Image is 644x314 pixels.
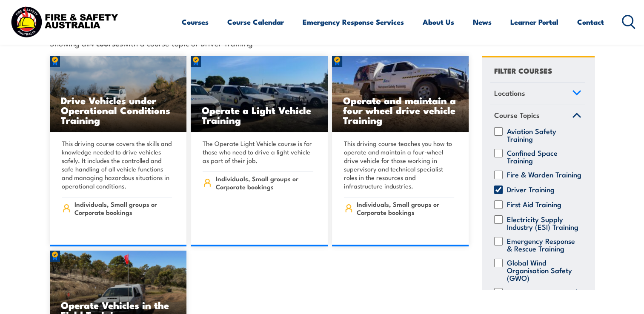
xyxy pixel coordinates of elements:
span: Showing all with a course topic of Driver Training [50,38,253,47]
span: Individuals, Small groups or Corporate bookings [216,174,313,191]
h3: Operate a Light Vehicle Training [202,105,317,125]
span: Course Topics [494,109,540,121]
img: Drive Vehicles under Operational Conditions TRAINING [50,56,187,132]
label: Aviation Safety Training [507,127,581,143]
a: About Us [423,11,454,33]
a: News [473,11,492,33]
a: Courses [182,11,209,33]
span: Locations [494,87,525,99]
label: Fire & Warden Training [507,171,581,179]
img: Operate a Light Vehicle TRAINING (1) [191,56,328,132]
p: The Operate Light Vehicle course is for those who need to drive a light vehicle as part of their ... [203,139,313,165]
h3: Operate and maintain a four wheel drive vehicle Training [343,95,458,125]
label: Driver Training [507,186,555,194]
label: HAZMAT Training and Spill Response [507,288,581,303]
label: Confined Space Training [507,149,581,164]
a: Operate a Light Vehicle Training [191,56,328,132]
a: Drive Vehicles under Operational Conditions Training [50,56,187,132]
a: Course Topics [490,105,585,127]
p: This driving course covers the skills and knowledge needed to drive vehicles safely. It includes ... [62,139,172,190]
span: Individuals, Small groups or Corporate bookings [357,200,454,216]
a: Operate and maintain a four wheel drive vehicle Training [332,56,469,132]
h3: Drive Vehicles under Operational Conditions Training [61,95,176,125]
a: Locations [490,83,585,105]
label: Global Wind Organisation Safety (GWO) [507,259,581,282]
label: Electricity Supply Industry (ESI) Training [507,215,581,231]
a: Learner Portal [510,11,558,33]
label: Emergency Response & Rescue Training [507,237,581,252]
a: Contact [577,11,604,33]
h4: FILTER COURSES [494,65,552,76]
a: Course Calendar [227,11,284,33]
span: Individuals, Small groups or Corporate bookings [74,200,172,216]
label: First Aid Training [507,200,561,209]
a: Emergency Response Services [303,11,404,33]
img: Operate and Maintain a Four Wheel Drive Vehicle TRAINING (1) [332,56,469,132]
p: This driving course teaches you how to operate and maintain a four-wheel drive vehicle for those ... [344,139,455,190]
